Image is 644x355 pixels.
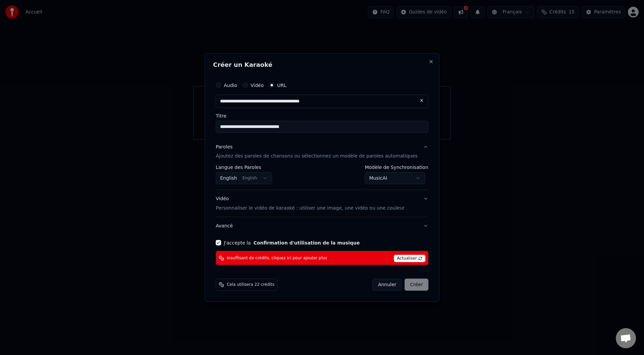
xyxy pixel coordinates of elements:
[216,217,428,235] button: Avancé
[227,255,327,261] span: Insuffisant de crédits, cliquez ici pour ajouter plus
[277,83,286,87] label: URL
[394,255,425,262] span: Actualiser
[216,190,428,217] button: VidéoPersonnaliser le vidéo de karaoké : utiliser une image, une vidéo ou une couleur
[365,165,428,170] label: Modèle de Synchronisation
[251,83,264,87] label: Vidéo
[213,61,431,68] h2: Créer un Karaoké
[216,195,405,212] div: Vidéo
[254,240,360,245] button: J'accepte la
[216,153,418,160] p: Ajoutez des paroles de chansons ou sélectionnez un modèle de paroles automatiques
[216,113,428,118] label: Titre
[227,282,274,287] span: Cela utilisera 22 crédits
[224,240,360,245] label: J'accepte la
[216,138,428,165] button: ParolesAjoutez des paroles de chansons ou sélectionnez un modèle de paroles automatiques
[372,279,402,291] button: Annuler
[216,165,272,170] label: Langue des Paroles
[216,205,405,212] p: Personnaliser le vidéo de karaoké : utiliser une image, une vidéo ou une couleur
[216,143,232,150] div: Paroles
[216,165,428,190] div: ParolesAjoutez des paroles de chansons ou sélectionnez un modèle de paroles automatiques
[224,83,237,87] label: Audio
